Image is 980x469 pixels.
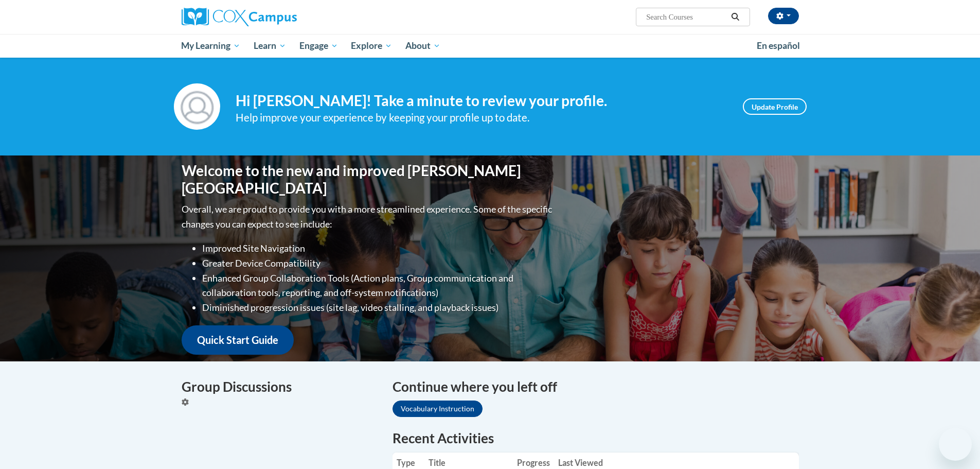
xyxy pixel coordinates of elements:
h1: Welcome to the new and improved [PERSON_NAME][GEOGRAPHIC_DATA] [182,162,555,197]
a: Update Profile [743,98,807,115]
span: En español [757,40,800,51]
a: En español [750,35,807,57]
a: Quick Start Guide [182,325,294,355]
li: Enhanced Group Collaboration Tools (Action plans, Group communication and collaboration tools, re... [202,271,555,301]
iframe: Button to launch messaging window [939,428,972,461]
li: Greater Device Compatibility [202,256,555,271]
span: My Learning [181,40,240,52]
a: My Learning [175,34,247,58]
div: Main menu [166,34,814,58]
h4: Continue where you left off [393,377,799,397]
li: Diminished progression issues (site lag, video stalling, and playback issues) [202,300,555,315]
a: About [399,34,447,58]
span: About [405,40,440,52]
a: Vocabulary Instruction [393,401,483,417]
a: Explore [344,34,399,58]
a: Cox Campus [182,8,377,26]
span: Engage [299,40,338,52]
h4: Hi [PERSON_NAME]! Take a minute to review your profile. [236,92,727,110]
button: Search [727,11,743,23]
a: Learn [247,34,293,58]
h4: Group Discussions [182,377,377,397]
span: Learn [254,40,286,52]
div: Help improve your experience by keeping your profile up to date. [236,109,727,126]
li: Improved Site Navigation [202,241,555,256]
input: Search Courses [645,11,727,23]
img: Cox Campus [182,8,297,26]
img: Profile Image [174,83,220,130]
h1: Recent Activities [393,429,799,447]
a: Engage [293,34,345,58]
button: Account Settings [768,8,799,24]
p: Overall, we are proud to provide you with a more streamlined experience. Some of the specific cha... [182,202,555,232]
span: Explore [351,40,392,52]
